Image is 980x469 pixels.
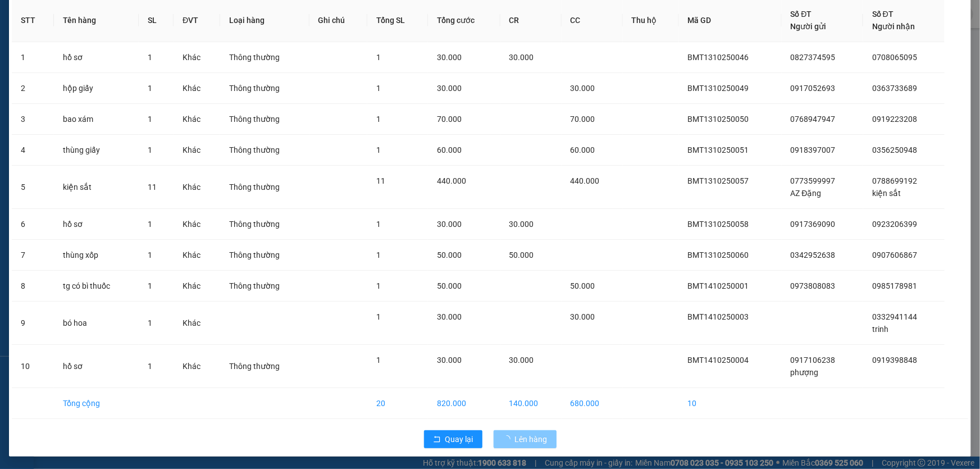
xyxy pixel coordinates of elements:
span: 50.000 [437,281,462,290]
td: Khác [174,302,220,345]
span: 1 [148,318,152,327]
td: 9 [12,302,54,345]
span: 1 [148,115,152,124]
span: 0917106238 [791,356,836,365]
span: loading [503,435,515,443]
span: 30.000 [437,220,462,229]
td: Khác [174,73,220,104]
span: 30.000 [509,53,534,62]
td: Thông thường [220,240,309,271]
span: 30.000 [437,53,462,62]
span: BMT1310250046 [688,53,749,62]
span: kiện sắt [872,189,901,198]
span: 440.000 [437,176,466,185]
td: Khác [174,240,220,271]
span: 30.000 [571,84,595,93]
span: 1 [148,281,152,290]
span: 1 [376,220,381,229]
td: 8 [12,271,54,302]
td: 10 [679,388,782,419]
button: Lên hàng [494,430,557,448]
span: Người gửi [791,22,827,31]
td: hộp giấy [54,73,139,104]
td: Khác [174,104,220,135]
span: 0356250948 [872,145,917,154]
span: Số ĐT [872,10,894,19]
span: 1 [376,145,381,154]
span: 50.000 [571,281,595,290]
span: 1 [376,251,381,259]
button: rollbackQuay lại [424,430,482,448]
td: tg có bì thuốc [54,271,139,302]
span: 0768947947 [791,115,836,124]
span: 0773599997 [791,176,836,185]
td: Khác [174,166,220,209]
span: 0973808083 [791,281,836,290]
td: 140.000 [500,388,562,419]
span: 60.000 [571,145,595,154]
span: 0342952638 [791,251,836,259]
td: Tổng cộng [54,388,139,419]
td: Thông thường [220,345,309,388]
span: 0708065095 [872,53,917,62]
span: 1 [376,53,381,62]
span: BMT1310250060 [688,251,749,259]
span: 1 [376,84,381,93]
td: 2 [12,73,54,104]
span: BMT1410250001 [688,281,749,290]
span: 0919223208 [872,115,917,124]
span: AZ Đặng [791,189,822,198]
td: Thông thường [220,42,309,73]
span: 0985178981 [872,281,917,290]
td: Khác [174,209,220,240]
span: 0918397007 [791,145,836,154]
td: 7 [12,240,54,271]
span: 1 [376,312,381,321]
span: 0788699192 [872,176,917,185]
td: thùng giấy [54,135,139,166]
span: 1 [376,356,381,365]
span: Số ĐT [791,10,812,19]
span: 50.000 [509,251,534,259]
span: 1 [376,115,381,124]
td: 10 [12,345,54,388]
span: 0917052693 [791,84,836,93]
td: Thông thường [220,104,309,135]
span: BMT1310250058 [688,220,749,229]
span: BMT1310250051 [688,145,749,154]
span: 1 [148,251,152,259]
td: 20 [367,388,428,419]
span: 0919398848 [872,356,917,365]
span: 1 [148,84,152,93]
span: 1 [148,53,152,62]
td: hồ sơ [54,42,139,73]
span: 1 [148,145,152,154]
span: 11 [376,176,385,185]
td: Thông thường [220,166,309,209]
td: Thông thường [220,271,309,302]
span: BMT1410250003 [688,312,749,321]
span: BMT1410250004 [688,356,749,365]
span: 30.000 [437,356,462,365]
span: 70.000 [437,115,462,124]
span: 30.000 [437,312,462,321]
span: rollback [433,435,441,444]
td: Khác [174,42,220,73]
span: 70.000 [571,115,595,124]
span: 30.000 [571,312,595,321]
td: 5 [12,166,54,209]
span: 0827374595 [791,53,836,62]
td: kiện sắt [54,166,139,209]
td: 4 [12,135,54,166]
span: 30.000 [509,220,534,229]
span: Lên hàng [515,433,548,445]
td: hồ sơ [54,209,139,240]
td: Thông thường [220,135,309,166]
td: 3 [12,104,54,135]
td: hồ sơ [54,345,139,388]
span: BMT1310250057 [688,176,749,185]
span: 0332941144 [872,312,917,321]
span: 1 [148,220,152,229]
span: 30.000 [509,356,534,365]
span: phượng [791,368,819,377]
